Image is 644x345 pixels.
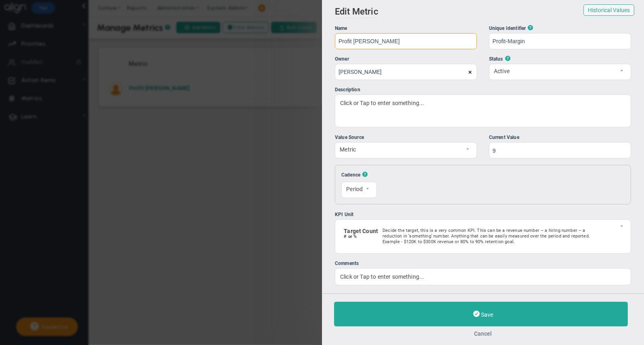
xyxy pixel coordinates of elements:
div: Comments [335,260,631,267]
div: Status [489,55,631,63]
span: select [463,143,477,158]
div: Description [335,86,631,94]
div: Click or Tap to enter something... [335,95,631,127]
input: Name of the Metric [335,33,477,49]
div: KPI Unit [335,211,631,219]
button: Cancel [334,330,632,337]
span: Metric [352,6,378,17]
p: Decide the target, this is a very common KPI. This can be a revenue number – a hiring number – a ... [383,228,602,245]
label: Target Count [344,228,378,234]
input: Search or Invite Team Members [335,64,477,80]
div: Cadence [341,171,377,178]
div: Current Value [489,134,631,141]
input: Enter unique identifier [489,33,631,49]
span: select [363,182,376,198]
h4: # or % [339,234,378,239]
span: clear [477,69,486,75]
span: Period [342,182,363,196]
input: Enter a Value [489,142,631,158]
span: Edit [335,6,350,17]
button: Historical Values [583,4,634,16]
span: Metric [335,143,463,156]
span: select [617,64,631,80]
div: Value Source [335,134,477,141]
div: Unique Identifier [489,25,631,32]
button: Save [334,302,628,326]
span: Active [489,64,617,78]
div: Owner [335,55,477,63]
span: select [617,220,631,253]
span: Save [481,311,493,318]
div: Click or Tap to enter something... [335,268,631,285]
div: Name [335,25,477,32]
